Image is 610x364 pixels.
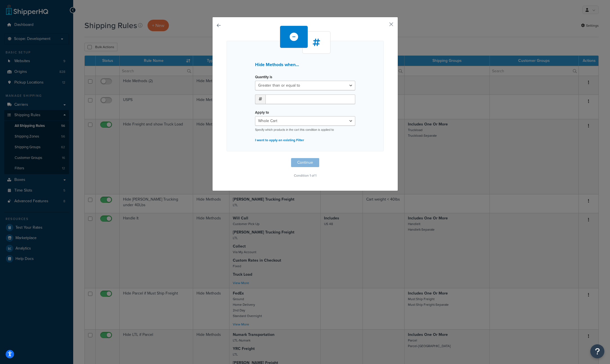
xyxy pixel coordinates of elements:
label: Apply to [255,110,269,114]
button: Open Resource Center [590,344,604,358]
h3: Hide Methods when... [255,62,355,67]
label: Quantity is [255,75,272,79]
p: Specify which products in the cart this condition is applied to [255,128,355,132]
p: Condition 1 of 1 [227,172,384,179]
p: I want to apply an existing Filter [255,136,355,144]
